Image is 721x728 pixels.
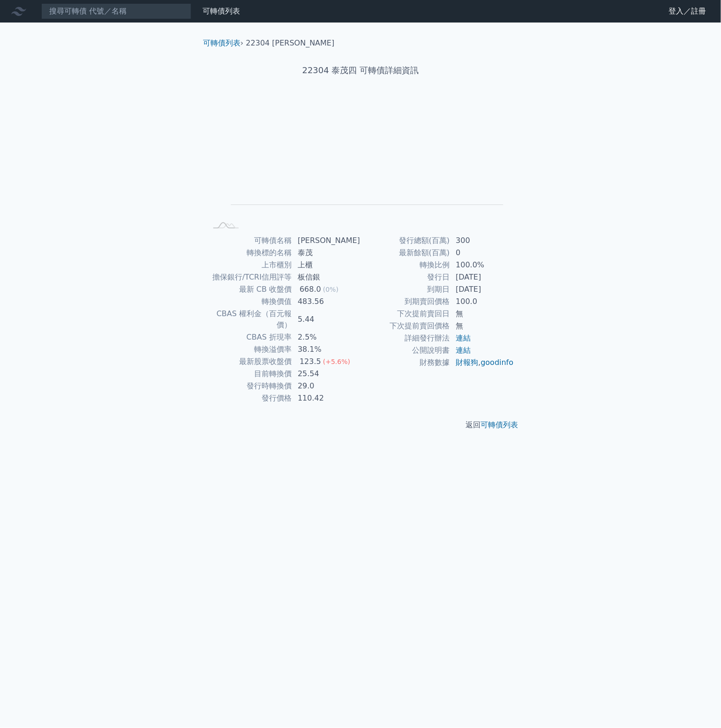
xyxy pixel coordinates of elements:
[360,235,450,247] td: 發行總額(百萬)
[360,344,450,356] td: 公開說明書
[450,296,514,308] td: 100.0
[292,235,360,247] td: [PERSON_NAME]
[360,296,450,308] td: 到期賣回價格
[203,7,240,15] a: 可轉債列表
[292,343,360,356] td: 38.1%
[203,38,243,49] li: ›
[323,286,338,293] span: (0%)
[450,259,514,271] td: 100.0%
[195,419,526,431] p: 返回
[360,320,450,332] td: 下次提前賣回價格
[481,358,513,367] a: goodinfo
[207,392,292,404] td: 發行價格
[195,64,526,77] h1: 22304 泰茂四 可轉債詳細資訊
[292,368,360,380] td: 25.54
[481,420,518,429] a: 可轉債列表
[292,296,360,308] td: 483.56
[207,283,292,296] td: 最新 CB 收盤價
[323,358,350,365] span: (+5.6%)
[450,283,514,296] td: [DATE]
[207,235,292,247] td: 可轉債名稱
[207,368,292,380] td: 目前轉換價
[450,235,514,247] td: 300
[292,247,360,259] td: 泰茂
[207,308,292,331] td: CBAS 權利金（百元報價）
[360,271,450,283] td: 發行日
[207,380,292,392] td: 發行時轉換價
[360,308,450,320] td: 下次提前賣回日
[207,296,292,308] td: 轉換價值
[450,356,514,369] td: ,
[207,271,292,283] td: 擔保銀行/TCRI信用評等
[450,320,514,332] td: 無
[207,343,292,356] td: 轉換溢價率
[450,308,514,320] td: 無
[292,308,360,331] td: 5.44
[292,331,360,343] td: 2.5%
[292,259,360,271] td: 上櫃
[661,4,713,19] a: 登入／註冊
[360,247,450,259] td: 最新餘額(百萬)
[207,356,292,368] td: 最新股票收盤價
[450,271,514,283] td: [DATE]
[207,259,292,271] td: 上市櫃別
[222,106,503,219] g: Chart
[456,346,471,355] a: 連結
[360,332,450,344] td: 詳細發行辦法
[246,38,335,49] li: 22304 [PERSON_NAME]
[360,259,450,271] td: 轉換比例
[207,247,292,259] td: 轉換標的名稱
[298,356,323,367] div: 123.5
[456,358,478,367] a: 財報狗
[292,271,360,283] td: 板信銀
[360,283,450,296] td: 到期日
[360,356,450,369] td: 財務數據
[203,38,240,47] a: 可轉債列表
[41,3,191,19] input: 搜尋可轉債 代號／名稱
[292,392,360,404] td: 110.42
[450,247,514,259] td: 0
[292,380,360,392] td: 29.0
[298,284,323,295] div: 668.0
[456,334,471,342] a: 連結
[207,331,292,343] td: CBAS 折現率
